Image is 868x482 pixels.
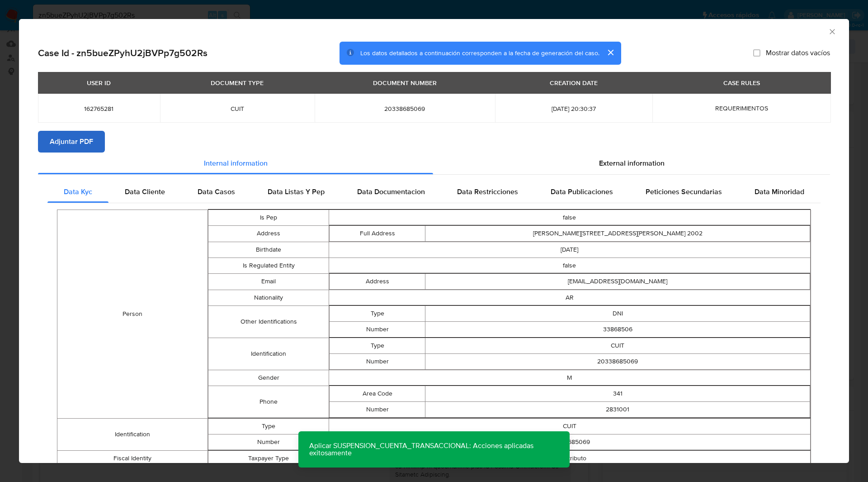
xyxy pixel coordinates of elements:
span: Peticiones Secundarias [646,186,722,197]
td: CUIT [425,338,810,353]
button: Cerrar ventana [828,27,836,35]
td: false [329,210,810,225]
td: 33868506 [425,321,810,337]
td: Number [329,401,425,417]
span: Internal information [204,158,268,168]
div: DOCUMENT NUMBER [368,75,442,91]
h2: Case Id - zn5bueZPyhU2jBVPp7g502Rs [38,47,208,59]
td: Number [208,434,329,450]
span: External information [599,158,665,168]
span: [DATE] 20:30:37 [506,105,642,113]
div: CREATION DATE [544,75,603,91]
td: 341 [425,386,810,401]
td: Nationality [208,290,329,305]
td: M [329,370,810,386]
td: 20338685069 [329,434,810,450]
td: Identification [208,338,329,370]
span: CUIT [171,105,304,113]
span: Data Minoridad [755,186,804,197]
td: AR [329,290,810,305]
span: REQUERIMIENTOS [715,104,768,113]
td: Address [208,225,329,242]
td: Is Regulated Entity [208,258,329,273]
div: closure-recommendation-modal [19,19,849,463]
td: Address [329,273,425,289]
td: CUIT [329,418,810,434]
input: Mostrar datos vacíos [753,49,760,57]
td: [PERSON_NAME][STREET_ADDRESS][PERSON_NAME] 2002 [425,225,810,241]
span: 20338685069 [325,105,484,113]
td: Identification [57,418,208,450]
button: cerrar [599,42,621,63]
td: false [329,258,810,273]
span: Data Publicaciones [551,186,613,197]
div: USER ID [81,75,116,91]
td: Area Code [329,386,425,401]
td: Type [329,305,425,321]
td: 20338685069 [425,353,810,369]
td: Taxpayer Type [208,450,329,466]
td: DNI [425,305,810,321]
td: Number [329,353,425,369]
span: Data Cliente [125,186,165,197]
td: Person [57,210,208,418]
span: 162765281 [49,105,149,113]
div: CASE RULES [718,75,765,91]
span: Data Casos [198,186,235,197]
div: Detailed info [38,153,830,174]
td: Is Pep [208,210,329,225]
span: Mostrar datos vacíos [766,48,830,57]
td: Full Address [329,225,425,241]
span: Data Documentacion [357,186,425,197]
td: Phone [208,386,329,418]
div: DOCUMENT TYPE [205,75,269,91]
span: Data Kyc [64,186,92,197]
td: Gender [208,370,329,386]
span: Data Listas Y Pep [268,186,325,197]
td: Number [329,321,425,337]
td: Fiscal Identity [57,450,208,467]
td: Email [208,273,329,290]
td: Monotributo [329,450,810,466]
td: 2831001 [425,401,810,417]
span: Los datos detallados a continuación corresponden a la fecha de generación del caso. [360,48,599,57]
td: [DATE] [329,242,810,258]
td: Other Identifications [208,305,329,338]
td: Type [329,338,425,353]
span: Data Restricciones [457,186,518,197]
div: Detailed internal info [47,181,821,203]
td: Type [208,418,329,434]
td: Birthdate [208,242,329,258]
td: [EMAIL_ADDRESS][DOMAIN_NAME] [425,273,810,289]
span: Adjuntar PDF [50,132,93,152]
button: Adjuntar PDF [38,131,105,153]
